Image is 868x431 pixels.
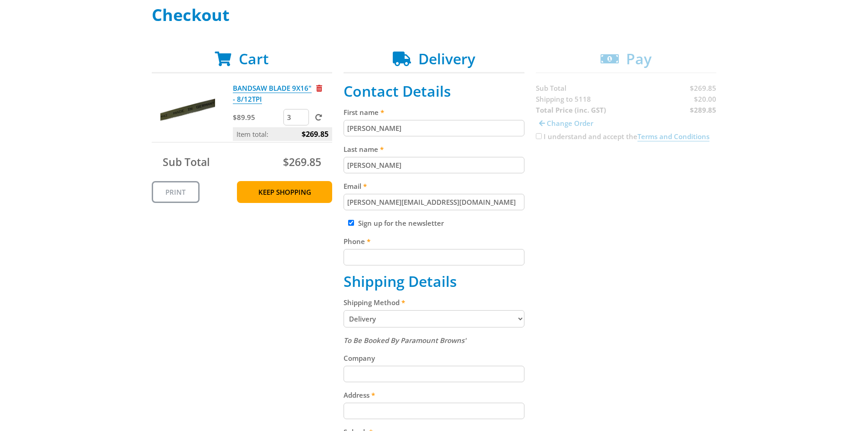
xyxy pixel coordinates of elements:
input: Please enter your first name. [344,120,524,136]
img: BANDSAW BLADE 9X16" - 8/12TPI [160,83,215,137]
label: Phone [344,236,524,247]
label: Email [344,181,524,192]
label: Last name [344,144,524,155]
em: To Be Booked By Paramount Browns' [344,336,466,345]
input: Please enter your email address. [344,194,524,210]
a: Print [152,181,200,203]
select: Please select a shipping method. [344,310,524,327]
h2: Shipping Details [344,273,524,290]
a: Keep Shopping [237,181,332,203]
label: Company [344,353,524,363]
input: Please enter your telephone number. [344,249,524,265]
h2: Contact Details [344,83,524,100]
input: Please enter your last name. [344,157,524,173]
label: Shipping Method [344,297,524,308]
a: Remove from cart [316,83,322,93]
span: Delivery [418,49,475,68]
label: First name [344,107,524,118]
span: $269.85 [283,155,321,169]
label: Sign up for the newsletter [358,218,444,228]
span: Sub Total [163,155,210,169]
input: Please enter your address. [344,403,524,419]
span: Cart [239,49,269,68]
label: Address [344,389,524,400]
p: $89.95 [233,112,282,123]
span: $269.85 [302,127,329,141]
p: Item total: [233,127,332,141]
a: BANDSAW BLADE 9X16" - 8/12TPI [233,83,312,104]
h1: Checkout [152,6,717,24]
